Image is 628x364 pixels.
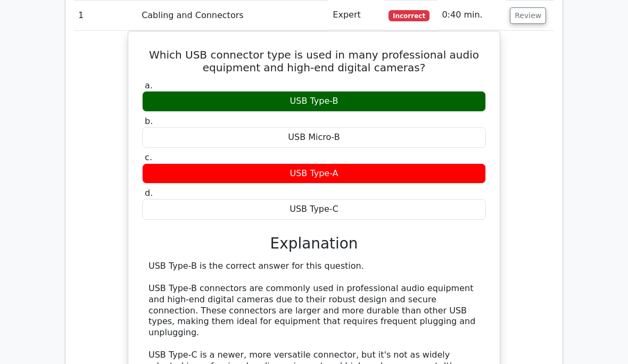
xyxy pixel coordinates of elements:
[148,235,480,252] h3: Explanation
[142,127,486,148] div: USB Micro-B
[510,7,546,24] button: Review
[145,188,153,198] span: d.
[145,116,153,126] span: b.
[389,10,429,21] span: Incorrect
[145,152,152,162] span: c.
[142,91,486,112] div: USB Type-B
[141,48,487,74] h5: Which USB connector type is used in many professional audio equipment and high-end digital cameras?
[145,80,153,90] span: a.
[142,199,486,220] div: USB Type-C
[142,163,486,184] div: USB Type-A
